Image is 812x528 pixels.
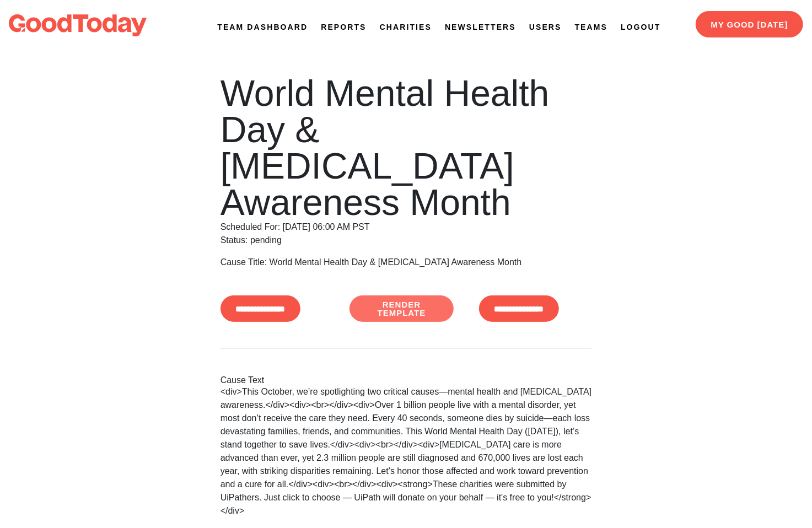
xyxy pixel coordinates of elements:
[221,75,592,247] div: Scheduled For: [DATE] 06:00 AM PST Status: pending
[575,21,608,33] a: Teams
[529,21,562,33] a: Users
[349,295,454,322] a: Render Template
[9,14,147,36] img: logo-dark-da6b47b19159aada33782b937e4e11ca563a98e0ec6b0b8896e274de7198bfd4.svg
[621,21,660,33] a: Logout
[221,256,592,269] div: Cause Title: World Mental Health Day & [MEDICAL_DATA] Awareness Month
[696,11,803,37] a: My Good [DATE]
[321,21,366,33] a: Reports
[221,375,592,385] h2: Cause Text
[445,21,516,33] a: Newsletters
[217,21,308,33] a: Team Dashboard
[380,21,432,33] a: Charities
[221,75,592,220] h1: World Mental Health Day & [MEDICAL_DATA] Awareness Month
